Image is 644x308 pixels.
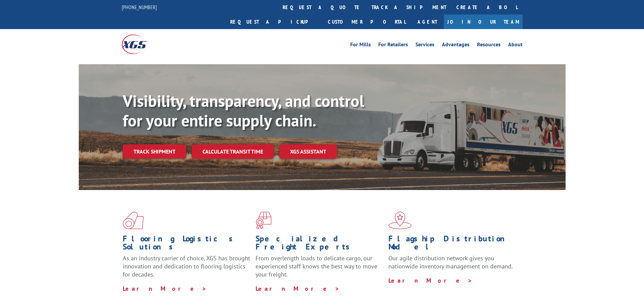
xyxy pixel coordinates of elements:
a: Learn More > [256,285,340,292]
a: Calculate transit time [192,144,274,159]
h1: Flagship Distribution Model [388,235,516,254]
a: Join Our Team [444,15,523,29]
a: Learn More > [123,285,207,292]
h1: Flooring Logistics Solutions [123,235,251,254]
span: As an industry carrier of choice, XGS has brought innovation and dedication to flooring logistics... [123,254,250,278]
img: xgs-icon-total-supply-chain-intelligence-red [123,212,144,229]
a: Request a pickup [225,15,323,29]
a: Agent [411,15,444,29]
a: Customer Portal [323,15,411,29]
a: [PHONE_NUMBER] [122,4,157,10]
a: Track shipment [123,144,186,159]
span: Our agile distribution network gives you nationwide inventory management on demand. [388,254,513,270]
a: Resources [477,42,501,49]
a: For Retailers [378,42,408,49]
h1: Specialized Freight Experts [256,235,383,254]
a: Learn More > [388,277,473,284]
a: For Mills [350,42,371,49]
b: Visibility, transparency, and control for your entire supply chain. [123,90,364,131]
a: Advantages [442,42,470,49]
p: From overlength loads to delicate cargo, our experienced staff knows the best way to move your fr... [256,254,383,284]
a: Services [415,42,434,49]
a: XGS ASSISTANT [279,144,337,159]
a: About [508,42,523,49]
img: xgs-icon-focused-on-flooring-red [256,212,271,229]
img: xgs-icon-flagship-distribution-model-red [388,212,412,229]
